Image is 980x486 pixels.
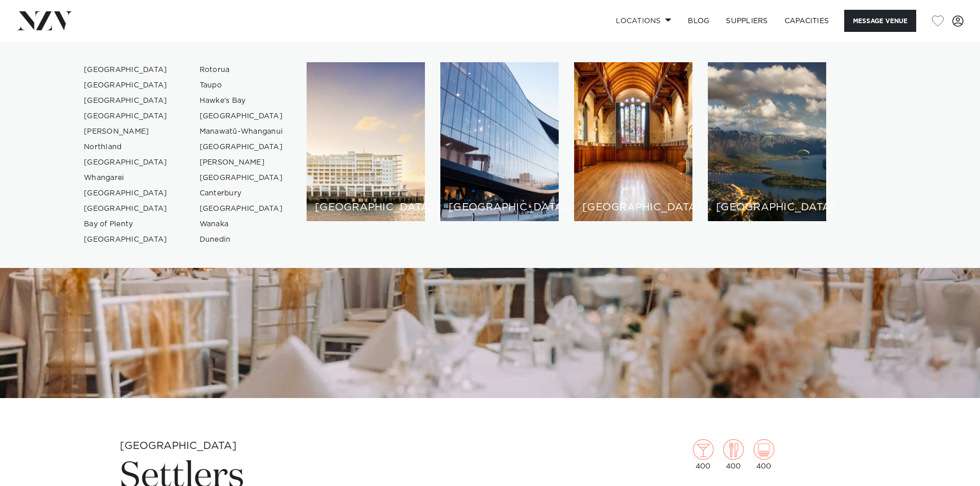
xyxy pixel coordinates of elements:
[191,62,292,78] a: Rotorua
[718,10,776,32] a: SUPPLIERS
[76,78,176,93] a: [GEOGRAPHIC_DATA]
[191,93,292,109] a: Hawke's Bay
[76,139,176,155] a: Northland
[191,217,292,232] a: Wanaka
[120,441,237,451] small: [GEOGRAPHIC_DATA]
[449,202,550,213] h6: [GEOGRAPHIC_DATA]
[723,439,744,470] div: 400
[76,93,176,109] a: [GEOGRAPHIC_DATA]
[844,10,916,32] button: Message Venue
[693,439,714,460] img: cocktail.png
[76,155,176,170] a: [GEOGRAPHIC_DATA]
[191,139,292,155] a: [GEOGRAPHIC_DATA]
[693,439,714,470] div: 400
[754,439,774,470] div: 400
[191,109,292,124] a: [GEOGRAPHIC_DATA]
[716,202,818,213] h6: [GEOGRAPHIC_DATA]
[76,232,176,247] a: [GEOGRAPHIC_DATA]
[191,186,292,201] a: Canterbury
[76,62,176,78] a: [GEOGRAPHIC_DATA]
[608,10,680,32] a: Locations
[708,62,826,221] a: Queenstown venues [GEOGRAPHIC_DATA]
[76,201,176,217] a: [GEOGRAPHIC_DATA]
[76,186,176,201] a: [GEOGRAPHIC_DATA]
[76,170,176,186] a: Whangarei
[315,202,417,213] h6: [GEOGRAPHIC_DATA]
[754,439,774,460] img: theatre.png
[191,232,292,247] a: Dunedin
[76,109,176,124] a: [GEOGRAPHIC_DATA]
[191,201,292,217] a: [GEOGRAPHIC_DATA]
[16,11,73,30] img: nzv-logo.png
[191,78,292,93] a: Taupo
[76,124,176,139] a: [PERSON_NAME]
[191,170,292,186] a: [GEOGRAPHIC_DATA]
[76,217,176,232] a: Bay of Plenty
[574,62,692,221] a: Christchurch venues [GEOGRAPHIC_DATA]
[307,62,425,221] a: Auckland venues [GEOGRAPHIC_DATA]
[680,10,718,32] a: BLOG
[776,10,838,32] a: Capacities
[723,439,744,460] img: dining.png
[191,155,292,170] a: [PERSON_NAME]
[440,62,559,221] a: Wellington venues [GEOGRAPHIC_DATA]
[191,124,292,139] a: Manawatū-Whanganui
[582,202,684,213] h6: [GEOGRAPHIC_DATA]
